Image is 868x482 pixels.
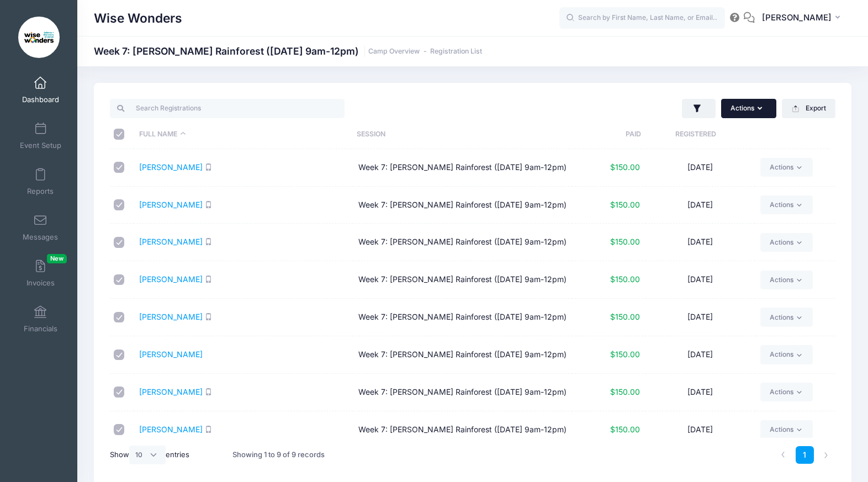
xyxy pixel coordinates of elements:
[205,276,212,283] i: SMS enabled
[134,120,351,149] th: Full Name: activate to sort column descending
[645,187,755,224] td: [DATE]
[760,195,813,214] a: Actions
[14,71,67,109] a: Dashboard
[760,158,813,177] a: Actions
[14,254,67,293] a: InvoicesNew
[760,383,813,401] a: Actions
[782,99,835,118] button: Export
[47,254,67,263] span: New
[139,200,203,209] a: [PERSON_NAME]
[610,425,640,434] span: $150.00
[610,237,640,246] span: $150.00
[645,224,755,261] td: [DATE]
[368,47,420,56] a: Camp Overview
[110,446,189,464] label: Show entries
[24,324,57,333] span: Financials
[353,261,572,299] td: Week 7: [PERSON_NAME] Rainforest ([DATE] 9am-12pm)
[139,162,203,172] a: [PERSON_NAME]
[645,261,755,299] td: [DATE]
[14,162,67,201] a: Reports
[14,116,67,155] a: Event Setup
[645,411,755,449] td: [DATE]
[139,387,203,396] a: [PERSON_NAME]
[353,336,572,374] td: Week 7: [PERSON_NAME] Rainforest ([DATE] 9am-12pm)
[641,120,750,149] th: Registered: activate to sort column ascending
[353,149,572,187] td: Week 7: [PERSON_NAME] Rainforest ([DATE] 9am-12pm)
[232,442,325,468] div: Showing 1 to 9 of 9 records
[139,425,203,434] a: [PERSON_NAME]
[27,187,54,196] span: Reports
[205,163,212,171] i: SMS enabled
[205,313,212,320] i: SMS enabled
[610,349,640,359] span: $150.00
[22,95,59,104] span: Dashboard
[94,45,482,57] h1: Week 7: [PERSON_NAME] Rainforest ([DATE] 9am-12pm)
[94,6,182,31] h1: Wise Wonders
[610,274,640,284] span: $150.00
[205,201,212,208] i: SMS enabled
[353,224,572,261] td: Week 7: [PERSON_NAME] Rainforest ([DATE] 9am-12pm)
[610,162,640,172] span: $150.00
[23,232,58,242] span: Messages
[569,120,641,149] th: Paid: activate to sort column ascending
[14,300,67,338] a: Financials
[645,336,755,374] td: [DATE]
[205,238,212,245] i: SMS enabled
[610,200,640,209] span: $150.00
[721,99,776,118] button: Actions
[353,187,572,224] td: Week 7: [PERSON_NAME] Rainforest ([DATE] 9am-12pm)
[760,233,813,252] a: Actions
[205,388,212,395] i: SMS enabled
[762,12,832,24] span: [PERSON_NAME]
[353,411,572,449] td: Week 7: [PERSON_NAME] Rainforest ([DATE] 9am-12pm)
[430,47,482,56] a: Registration List
[139,312,203,321] a: [PERSON_NAME]
[645,374,755,411] td: [DATE]
[353,299,572,336] td: Week 7: [PERSON_NAME] Rainforest ([DATE] 9am-12pm)
[139,349,203,359] a: [PERSON_NAME]
[760,420,813,439] a: Actions
[610,312,640,321] span: $150.00
[645,299,755,336] td: [DATE]
[645,149,755,187] td: [DATE]
[27,278,55,288] span: Invoices
[110,99,345,118] input: Search Registrations
[351,120,569,149] th: Session: activate to sort column ascending
[205,426,212,433] i: SMS enabled
[760,271,813,289] a: Actions
[18,17,60,58] img: Wise Wonders
[139,237,203,246] a: [PERSON_NAME]
[559,7,725,29] input: Search by First Name, Last Name, or Email...
[760,308,813,326] a: Actions
[139,274,203,284] a: [PERSON_NAME]
[796,446,814,464] a: 1
[755,6,851,31] button: [PERSON_NAME]
[129,446,166,464] select: Showentries
[353,374,572,411] td: Week 7: [PERSON_NAME] Rainforest ([DATE] 9am-12pm)
[14,208,67,247] a: Messages
[20,141,61,150] span: Event Setup
[760,345,813,364] a: Actions
[610,387,640,396] span: $150.00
